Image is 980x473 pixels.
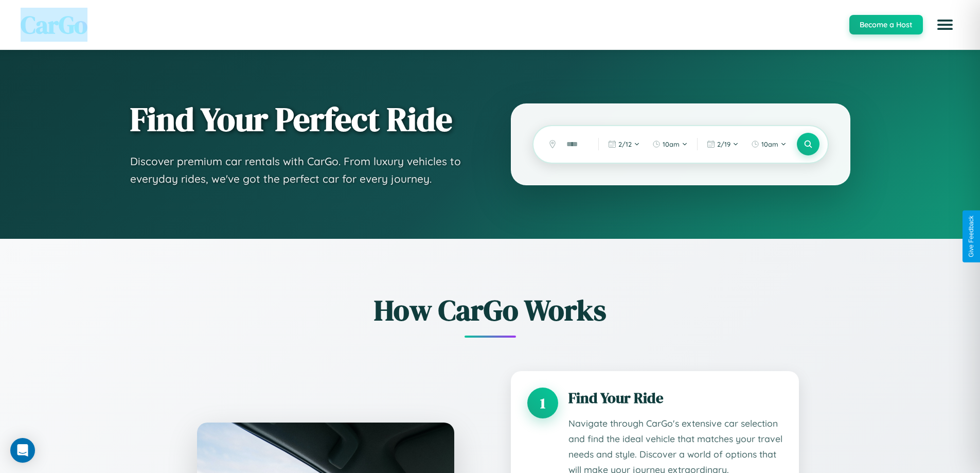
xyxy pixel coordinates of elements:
h1: Find Your Perfect Ride [130,101,470,137]
button: Become a Host [849,15,923,34]
span: 10am [663,140,680,148]
button: 2/19 [702,136,744,152]
span: 2 / 12 [618,140,632,148]
button: Open menu [931,10,959,39]
div: 1 [527,388,558,418]
p: Discover premium car rentals with CarGo. From luxury vehicles to everyday rides, we've got the pe... [130,153,470,187]
button: 2/12 [603,136,645,152]
button: 10am [647,136,693,152]
h2: How CarGo Works [182,290,799,330]
h3: Find Your Ride [568,388,782,408]
button: 10am [746,136,792,152]
span: CarGo [21,8,87,42]
span: 2 / 19 [717,140,730,148]
div: Open Intercom Messenger [10,438,35,463]
div: Give Feedback [968,216,975,257]
span: 10am [761,140,778,148]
